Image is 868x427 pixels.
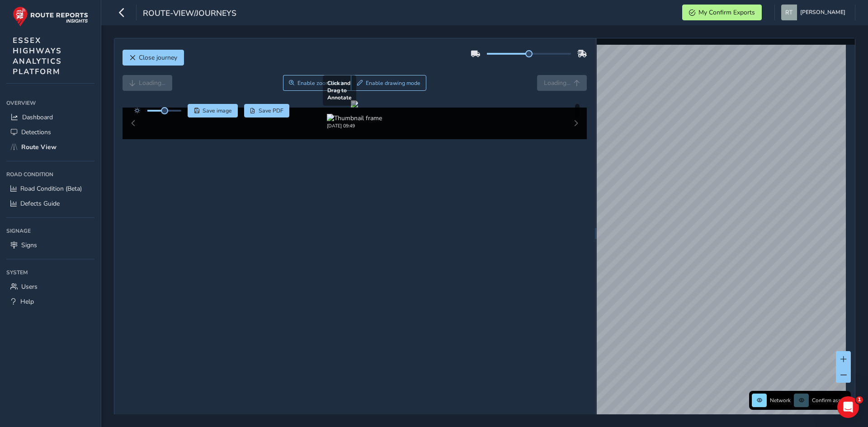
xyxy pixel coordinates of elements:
[812,397,848,404] span: Confirm assets
[259,107,283,114] span: Save PDF
[297,80,345,87] span: Enable zoom mode
[6,196,94,211] a: Defects Guide
[6,238,94,253] a: Signs
[123,50,184,66] button: Close journey
[188,104,238,117] button: Save
[6,140,94,155] a: Route View
[6,294,94,309] a: Help
[6,125,94,140] a: Detections
[203,107,232,114] span: Save image
[6,266,94,279] div: System
[6,224,94,238] div: Signage
[20,199,60,208] span: Defects Guide
[13,35,62,77] span: ESSEX HIGHWAYS ANALYTICS PLATFORM
[6,110,94,125] a: Dashboard
[143,8,236,20] span: route-view/journeys
[327,114,382,122] img: Thumbnail frame
[6,279,94,294] a: Users
[781,5,797,20] img: diamond-layout
[682,5,762,20] button: My Confirm Exports
[6,96,94,110] div: Overview
[856,396,863,404] span: 1
[6,168,94,181] div: Road Condition
[366,80,420,87] span: Enable drawing mode
[781,5,849,20] button: [PERSON_NAME]
[21,282,38,291] span: Users
[21,128,51,136] span: Detections
[837,396,859,418] iframe: Intercom live chat
[22,113,53,122] span: Dashboard
[351,75,426,91] button: Draw
[21,241,37,249] span: Signs
[244,104,290,117] button: PDF
[20,297,34,306] span: Help
[20,184,82,193] span: Road Condition (Beta)
[800,5,845,20] span: [PERSON_NAME]
[13,6,88,27] img: rr logo
[139,53,177,62] span: Close journey
[770,397,791,404] span: Network
[283,75,351,91] button: Zoom
[21,143,57,151] span: Route View
[698,8,755,17] span: My Confirm Exports
[327,122,382,129] div: [DATE] 09:49
[6,181,94,196] a: Road Condition (Beta)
